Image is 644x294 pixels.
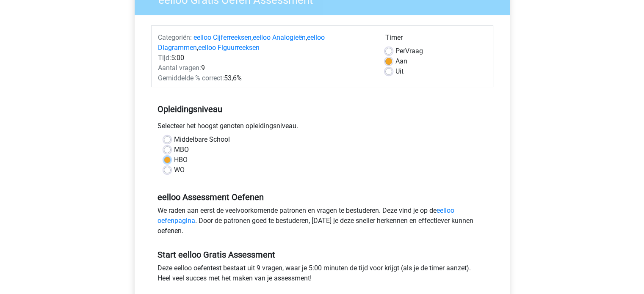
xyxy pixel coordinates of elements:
h5: eelloo Assessment Oefenen [158,192,487,202]
label: Middelbare School [174,135,230,145]
h5: Start eelloo Gratis Assessment [158,250,487,260]
div: 9 [152,63,379,73]
span: Categoriën: [158,33,192,41]
div: Deze eelloo oefentest bestaat uit 9 vragen, waar je 5:00 minuten de tijd voor krijgt (als je de t... [151,263,493,287]
label: Vraag [395,46,423,56]
a: eelloo Figuurreeksen [198,44,260,52]
div: Timer [385,33,486,46]
a: eelloo Cijferreeksen [193,33,252,41]
span: Gemiddelde % correct: [158,74,224,82]
a: eelloo Analogieën [253,33,306,41]
div: Selecteer het hoogst genoten opleidingsniveau. [151,121,493,135]
label: Uit [395,66,404,77]
span: Tijd: [158,54,171,62]
div: 5:00 [152,53,379,63]
div: We raden aan eerst de veelvoorkomende patronen en vragen te bestuderen. Deze vind je op de . Door... [151,206,493,239]
span: Per [395,47,405,55]
h5: Opleidingsniveau [158,101,487,118]
label: MBO [174,145,189,155]
label: Aan [395,56,407,66]
span: Aantal vragen: [158,64,201,72]
div: 53,6% [152,73,379,83]
label: HBO [174,155,188,165]
div: , , , [152,33,379,53]
label: WO [174,165,185,175]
